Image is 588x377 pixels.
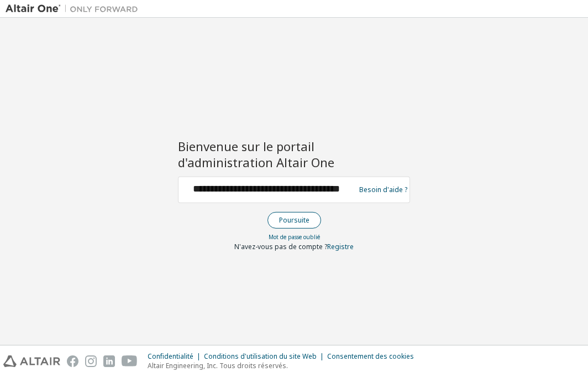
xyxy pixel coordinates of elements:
a: Mot de passe oublié [269,233,320,241]
img: altair_logo.svg [3,355,60,367]
img: facebook.svg [67,355,78,367]
a: Registre [327,242,354,251]
p: Altair Engineering, Inc. Tous droits réservés. [148,361,421,370]
img: linkedin.svg [103,355,115,367]
img: Altair One [6,3,144,14]
a: Besoin d'aide ? [359,189,407,190]
h2: Bienvenue sur le portail d'administration Altair One [178,138,410,170]
button: Poursuite [267,212,321,229]
img: instagram.svg [85,355,97,367]
div: Confidentialité [148,352,204,361]
div: Conditions d'utilisation du site Web [204,352,327,361]
img: youtube.svg [122,355,138,367]
div: Consentement des cookies [327,352,421,361]
span: N'avez-vous pas de compte ? [234,242,327,251]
